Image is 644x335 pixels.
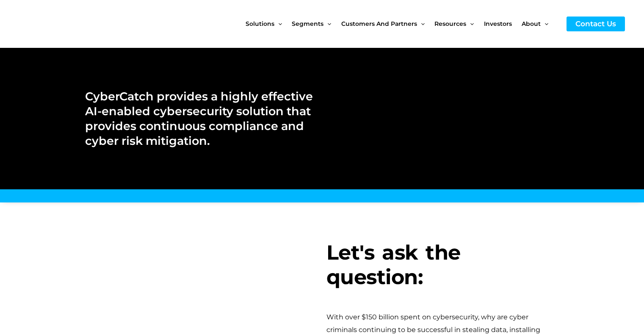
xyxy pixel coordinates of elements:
[246,6,558,42] nav: Site Navigation: New Main Menu
[484,6,522,42] a: Investors
[417,6,425,42] span: Menu Toggle
[484,6,512,42] span: Investors
[341,6,417,42] span: Customers and Partners
[15,6,116,42] img: CyberCatch
[292,6,323,42] span: Segments
[274,6,282,42] span: Menu Toggle
[466,6,474,42] span: Menu Toggle
[323,6,331,42] span: Menu Toggle
[246,6,274,42] span: Solutions
[541,6,548,42] span: Menu Toggle
[326,241,559,289] h3: Let's ask the question:
[567,17,625,31] a: Contact Us
[85,89,313,148] h2: CyberCatch provides a highly effective AI-enabled cybersecurity solution that provides continuous...
[434,6,466,42] span: Resources
[522,6,541,42] span: About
